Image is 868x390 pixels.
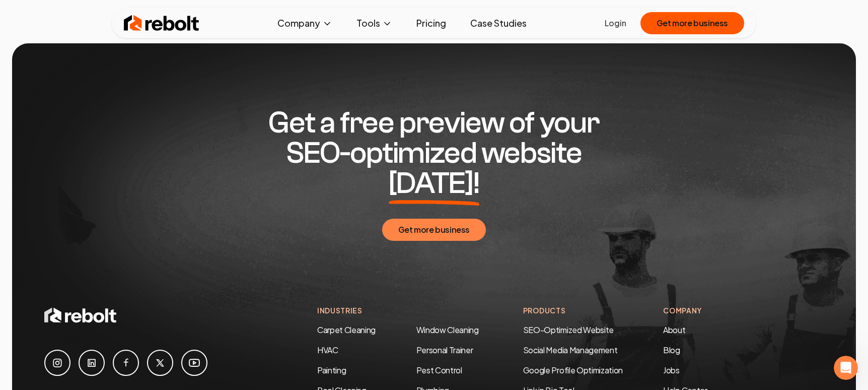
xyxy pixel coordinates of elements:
[523,324,614,335] a: SEO-Optimized Website
[317,324,376,335] a: Carpet Cleaning
[38,59,90,66] div: Domain Overview
[416,365,462,375] a: Pest Control
[663,345,680,355] a: Blog
[124,13,199,33] img: Rebolt Logo
[416,345,473,355] a: Personal Trainer
[28,16,49,24] div: v 4.0.25
[640,12,744,34] button: Get more business
[523,365,623,375] a: Google Profile Optimization
[663,324,685,335] a: About
[100,58,108,67] img: tab_keywords_by_traffic_grey.svg
[834,356,858,380] iframe: Intercom live chat
[16,16,24,24] img: logo_orange.svg
[382,219,486,241] button: Get more business
[523,305,623,316] h4: Products
[317,345,338,355] a: HVAC
[111,59,170,66] div: Keywords by Traffic
[16,26,24,34] img: website_grey.svg
[241,108,627,199] h2: Get a free preview of your SEO-optimized website
[26,26,111,34] div: Domain: [DOMAIN_NAME]
[663,305,824,316] h4: Company
[269,13,340,33] button: Company
[27,58,35,67] img: tab_domain_overview_orange.svg
[416,324,479,335] a: Window Cleaning
[605,17,626,29] a: Login
[462,13,535,33] a: Case Studies
[408,13,454,33] a: Pricing
[317,365,346,375] a: Painting
[389,168,480,199] span: [DATE]!
[348,13,400,33] button: Tools
[317,305,483,316] h4: Industries
[663,365,680,375] a: Jobs
[523,345,618,355] a: Social Media Management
